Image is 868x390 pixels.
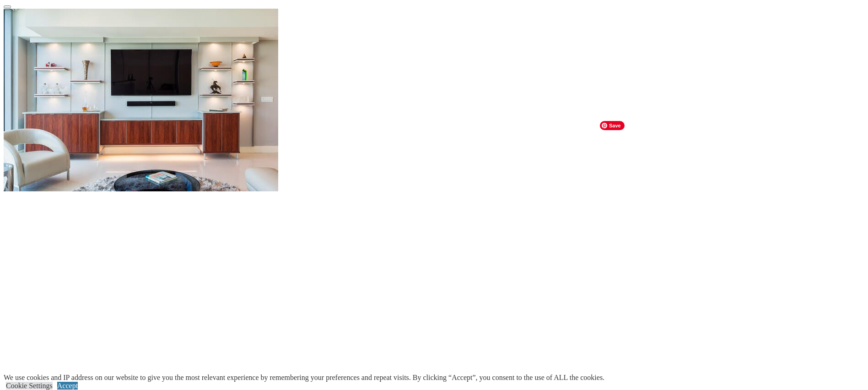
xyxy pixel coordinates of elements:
[4,5,11,8] button: Click here to pause slide show
[4,9,278,191] img: Banner for mobile view
[600,121,625,130] span: Save
[6,382,53,390] a: Cookie Settings
[4,374,604,382] div: We use cookies and IP address on our website to give you the most relevant experience by remember...
[57,382,78,390] a: Accept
